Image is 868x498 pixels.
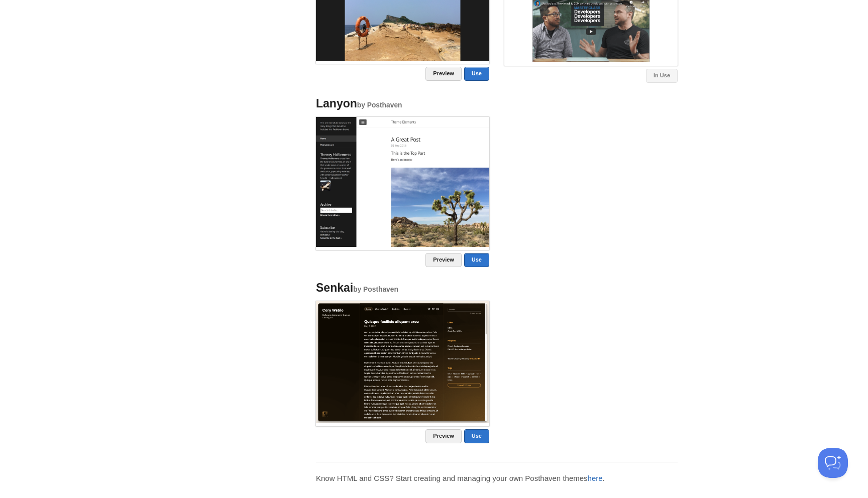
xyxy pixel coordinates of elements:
[425,67,462,81] a: Preview
[316,97,489,110] h4: Lanyon
[588,474,603,482] a: here
[316,282,489,294] h4: Senkai
[818,448,848,478] iframe: Help Scout Beacon - Open
[464,67,489,81] a: Use
[316,473,678,483] p: Know HTML and CSS? Start creating and managing your own Posthaven themes .
[353,286,398,293] small: by Posthaven
[464,253,489,267] a: Use
[316,301,489,423] img: Screenshot
[425,429,462,443] a: Preview
[464,429,489,443] a: Use
[425,253,462,267] a: Preview
[316,117,489,247] img: Screenshot
[646,69,678,83] a: In Use
[357,101,402,109] small: by Posthaven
